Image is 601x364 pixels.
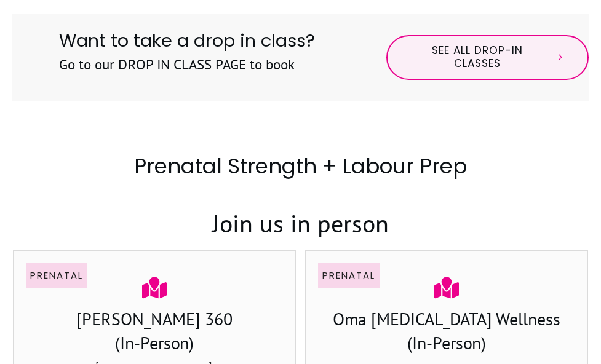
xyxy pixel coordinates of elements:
span: Want to take a drop in class? [59,28,315,53]
h3: Join us in person [14,197,587,250]
span: See All Drop-in Classes [409,44,546,71]
h3: Go to our DROP IN CLASS PAGE to book [59,55,315,88]
h3: Oma [MEDICAL_DATA] Wellness (In-Person) [324,307,569,358]
p: Prenatal [30,267,83,283]
p: Prenatal [322,267,375,283]
h2: Prenatal Strength + Labour Prep [13,152,588,195]
a: See All Drop-in Classes [386,35,589,80]
h3: [PERSON_NAME] 360 (In-Person) [26,307,282,358]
